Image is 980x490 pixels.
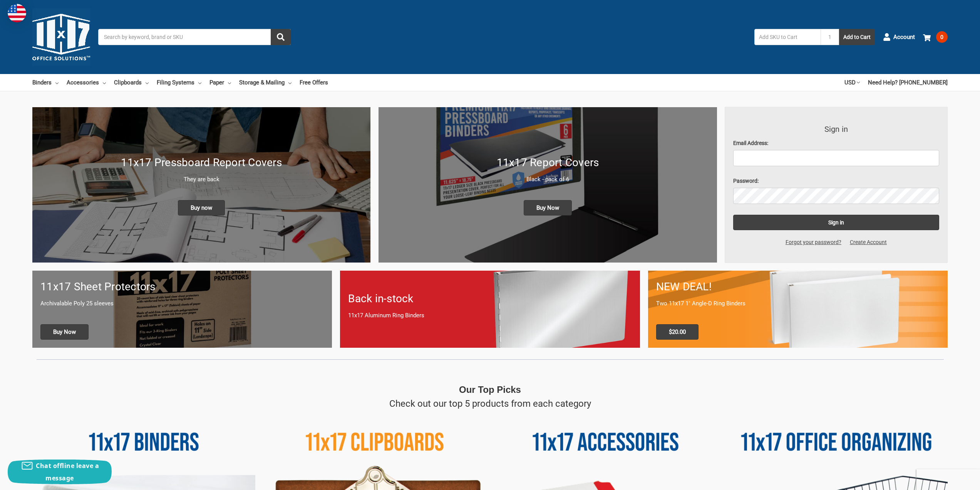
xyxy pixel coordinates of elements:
iframe: Google Customer Reviews [916,469,980,490]
a: Paper [209,74,231,91]
img: New 11x17 Pressboard Binders [32,107,370,263]
label: Password: [733,177,940,185]
img: 11x17 Report Covers [379,107,717,263]
span: Buy Now [40,324,89,340]
input: Search by keyword, brand or SKU [98,29,291,45]
a: 11x17 Report Covers 11x17 Report Covers Black - pack of 6 Buy Now [379,107,717,263]
a: 0 [923,27,948,47]
p: Check out our top 5 products from each category [389,397,591,411]
span: Buy now [178,200,225,216]
a: New 11x17 Pressboard Binders 11x17 Pressboard Report Covers They are back Buy now [32,107,370,263]
p: Our Top Picks [459,383,521,397]
input: Sign in [733,215,940,230]
a: Need Help? [PHONE_NUMBER] [868,74,948,91]
a: Storage & Mailing [239,74,291,91]
span: $20.00 [656,324,699,340]
h3: Sign in [733,123,940,135]
a: Forgot your password? [781,238,846,246]
a: Binders [32,74,59,91]
p: Archivalable Poly 25 sleeves [40,299,324,308]
button: Chat offline leave a message [8,460,112,484]
img: duty and tax information for United States [8,4,26,22]
h1: 11x17 Pressboard Report Covers [40,155,362,171]
a: USD [844,74,860,91]
img: 11x17.com [32,8,90,66]
input: Add SKU to Cart [754,29,821,45]
a: Accessories [67,74,106,91]
p: They are back [40,175,362,184]
p: 11x17 Aluminum Ring Binders [348,311,632,320]
p: Black - pack of 6 [387,175,709,184]
span: 0 [936,31,948,43]
h1: Back in-stock [348,291,632,307]
h1: NEW DEAL! [656,279,940,295]
button: Add to Cart [839,29,875,45]
h1: 11x17 Report Covers [387,155,709,171]
a: 11x17 sheet protectors 11x17 Sheet Protectors Archivalable Poly 25 sleeves Buy Now [32,271,332,347]
span: Chat offline leave a message [36,461,99,482]
a: Account [883,27,915,47]
a: Create Account [846,238,891,246]
span: Buy Now [524,200,572,216]
span: Account [893,33,915,42]
h1: 11x17 Sheet Protectors [40,279,324,295]
a: Filing Systems [157,74,201,91]
a: Clipboards [114,74,149,91]
p: Two 11x17 1" Angle-D Ring Binders [656,299,940,308]
a: 11x17 Binder 2-pack only $20.00 NEW DEAL! Two 11x17 1" Angle-D Ring Binders $20.00 [648,271,948,347]
label: Email Address: [733,139,940,147]
a: Back in-stock 11x17 Aluminum Ring Binders [340,271,640,347]
a: Free Offers [300,74,328,91]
